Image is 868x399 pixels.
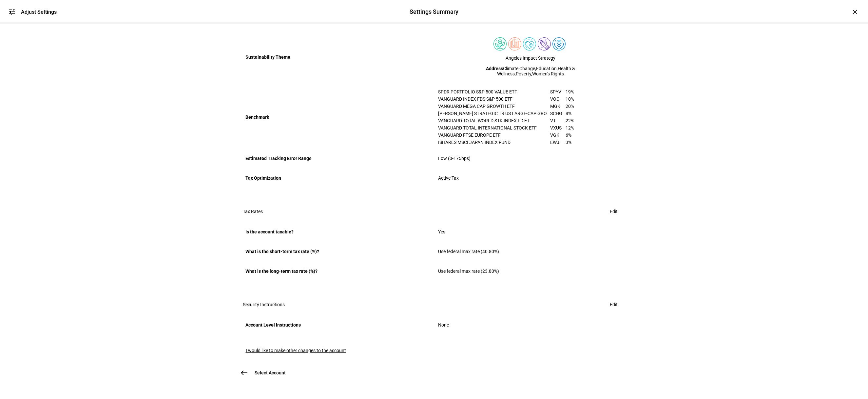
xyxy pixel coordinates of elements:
[438,139,550,146] td: ISHARES MSCI JAPAN INDEX FUND
[245,246,430,257] div: What is the short-term tax rate (%)?
[8,8,16,16] mat-icon: tune
[550,139,566,146] td: EWJ
[516,71,532,76] span: Poverty ,
[438,131,550,139] td: VANGUARD FTSE EUROPE ETF
[503,66,536,71] span: Climate Change ,
[552,37,566,50] img: womensRights.colored.svg
[438,103,550,110] td: VANGUARD MEGA CAP GROWTH ETF
[438,110,550,117] td: [PERSON_NAME] STRATEGIC TR US LARGE-CAP GRO
[550,124,566,131] td: VXUS
[243,209,263,214] h3: Tax Rates
[438,175,459,181] span: Active Tax
[566,110,574,117] td: 8%
[610,205,618,218] span: Edit
[21,9,57,15] div: Adjust Settings
[550,117,566,124] td: VT
[246,348,346,353] span: I would like to make other changes to the account
[566,95,574,103] td: 10%
[245,153,430,164] div: Estimated Tracking Error Range
[508,37,521,50] img: education.colored.svg
[438,156,471,161] span: Low (0-175bps)
[238,366,294,379] button: Select Account
[245,320,430,330] div: Account Level Instructions
[536,66,558,71] span: Education ,
[243,302,285,307] h3: Security Instructions
[410,8,458,16] div: Settings Summary
[438,55,623,61] div: Angeles Impact Strategy
[566,88,574,95] td: 19%
[850,7,860,17] div: ×
[610,298,618,311] span: Edit
[566,103,574,110] td: 20%
[438,322,449,328] span: None
[245,112,430,122] div: Benchmark
[550,103,566,110] td: MGK
[497,66,575,76] span: Health & Wellness ,
[245,173,430,183] div: Tax Optimization
[438,229,445,234] span: Yes
[550,131,566,139] td: VGK
[602,205,626,218] button: Edit
[245,227,430,237] div: Is the account taxable?
[438,95,550,103] td: VANGUARD INDEX FDS S&P 500 ETF
[486,66,503,71] b: Address
[438,124,550,131] td: VANGUARD TOTAL INTERNATIONAL STOCK ETF
[255,369,286,376] span: Select Account
[438,269,499,274] span: Use federal max rate (23.80%)
[550,95,566,103] td: VOO
[438,249,499,254] span: Use federal max rate (40.80%)
[245,52,430,62] div: Sustainability Theme
[493,37,507,50] img: climateChange.colored.svg
[602,298,626,311] button: Edit
[523,37,536,50] img: healthWellness.colored.svg
[245,266,430,276] div: What is the long-term tax rate (%)?
[566,124,574,131] td: 12%
[532,71,564,76] span: Women's Rights
[438,117,550,124] td: VANGUARD TOTAL WORLD STK INDEX FD ET
[240,369,248,377] mat-icon: west
[538,37,551,50] img: poverty.colored.svg
[438,88,550,95] td: SPDR PORTFOLIO S&P 500 VALUE ETF
[566,117,574,124] td: 22%
[566,131,574,139] td: 6%
[566,139,574,146] td: 3%
[550,88,566,95] td: SPYV
[550,110,566,117] td: SCHG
